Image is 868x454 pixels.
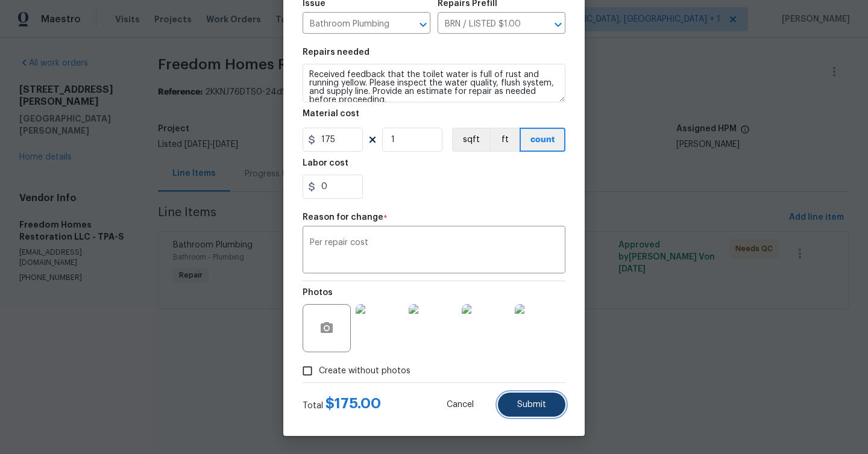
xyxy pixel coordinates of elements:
span: Cancel [447,400,474,409]
span: Submit [517,400,546,409]
button: Cancel [427,393,493,417]
button: Open [550,16,567,33]
h5: Reason for change [303,213,383,222]
span: $ 175.00 [325,396,381,411]
h5: Photos [303,288,333,297]
textarea: Received feedback that the toilet water is full of rust and running yellow. Please inspect the wa... [303,64,565,102]
span: Create without photos [319,365,410,378]
h5: Labor cost [303,159,348,167]
button: ft [489,128,520,152]
h5: Repairs needed [303,48,370,57]
div: Total [303,397,381,412]
button: Open [415,16,432,33]
textarea: Per repair cost [310,238,558,264]
h5: Material cost [303,110,359,118]
button: count [520,128,565,152]
button: sqft [452,128,489,152]
button: Submit [498,393,565,417]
